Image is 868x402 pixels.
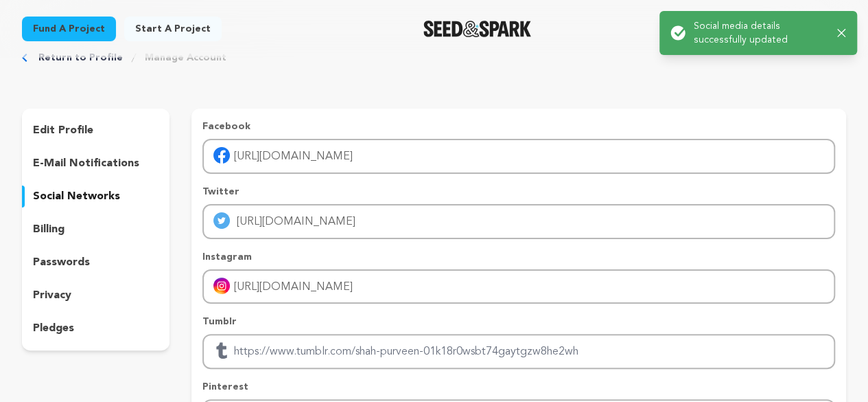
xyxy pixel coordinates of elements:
button: edit profile [22,120,169,142]
p: edit profile [33,122,93,139]
div: Breadcrumb [22,51,846,65]
p: social networks [33,188,120,205]
a: Fund a project [22,16,116,41]
p: e-mail notifications [33,155,139,172]
p: Twitter [202,185,835,199]
img: tumblr.svg [213,342,230,359]
input: Enter twitter profile link [202,204,835,239]
a: Return to Profile [38,51,123,65]
p: Tumblr [202,315,835,328]
p: pledges [33,320,74,337]
button: pledges [22,317,169,339]
button: social networks [22,186,169,208]
button: billing [22,219,169,241]
a: Start a project [124,16,222,41]
p: billing [33,221,64,238]
button: privacy [22,284,169,306]
p: privacy [33,287,71,304]
img: Seed&Spark Logo Dark Mode [423,21,531,37]
a: Seed&Spark Homepage [423,21,531,37]
img: twitter-mobile.svg [213,212,230,229]
input: Enter facebook profile link [202,139,835,174]
button: e-mail notifications [22,153,169,175]
input: Enter instagram handle link [202,269,835,304]
p: Instagram [202,250,835,264]
p: Social media details successfully updated [694,19,826,47]
a: Manage Account [145,51,226,65]
button: passwords [22,252,169,273]
img: facebook-mobile.svg [213,147,230,164]
input: Enter tubmlr profile link [202,334,835,369]
p: Pinterest [202,380,835,394]
img: instagram-mobile.svg [213,278,230,294]
p: passwords [33,254,90,271]
p: Facebook [202,120,835,133]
